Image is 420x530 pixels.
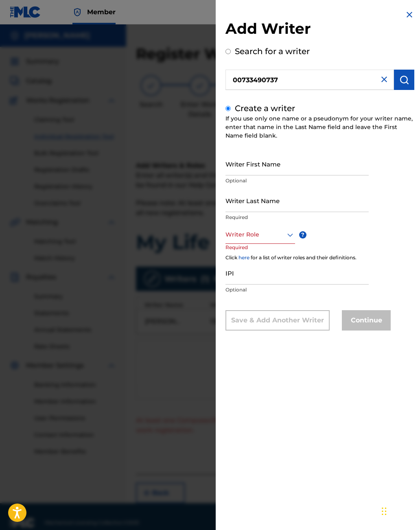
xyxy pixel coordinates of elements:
[87,7,116,17] span: Member
[225,177,369,184] p: Optional
[399,75,409,85] img: Search Works
[299,231,306,239] span: ?
[235,103,295,113] label: Create a writer
[10,6,41,18] img: MLC Logo
[382,499,387,523] div: Drag
[72,7,82,17] img: Top Rightsholder
[225,254,414,261] div: Click for a list of writer roles and their definitions.
[235,46,310,56] label: Search for a writer
[225,286,369,293] p: Optional
[225,70,394,90] input: Search writer's name or IPI Number
[238,254,249,261] a: here
[379,74,389,84] img: close
[379,491,420,530] iframe: Chat Widget
[225,244,256,262] p: Required
[225,20,414,40] h2: Add Writer
[397,370,420,437] iframe: Resource Center
[225,214,369,221] p: Required
[225,114,414,140] div: If you use only one name or a pseudonym for your writer name, enter that name in the Last Name fi...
